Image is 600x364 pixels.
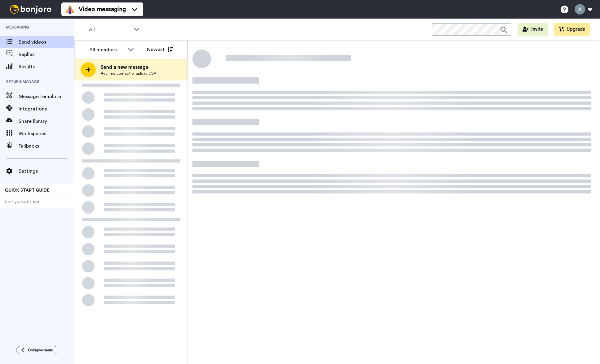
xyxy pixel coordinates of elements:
button: Upgrade [554,23,590,36]
span: Settings [19,167,74,175]
button: Collapse menu [16,346,58,354]
span: Video messaging [79,5,126,14]
span: Send videos [19,38,74,46]
span: All [89,26,130,33]
img: bj-logo-header-white.svg [7,5,54,14]
span: Message template [19,93,74,100]
span: Send yourself a test [5,200,69,205]
img: vm-color.svg [65,4,75,14]
button: Invite [518,23,548,36]
span: QUICK START GUIDE [5,188,50,193]
span: Integrations [19,105,74,113]
span: Collapse menu [28,348,53,353]
span: Replies [19,51,74,58]
span: Results [19,63,74,71]
span: Fallbacks [19,142,74,150]
span: Workspaces [19,130,74,137]
span: Add new contact or upload CSV [101,71,156,76]
div: All members [89,46,125,54]
button: Newest [142,43,178,56]
span: Share library [19,118,74,125]
span: Send a new message [101,63,156,71]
